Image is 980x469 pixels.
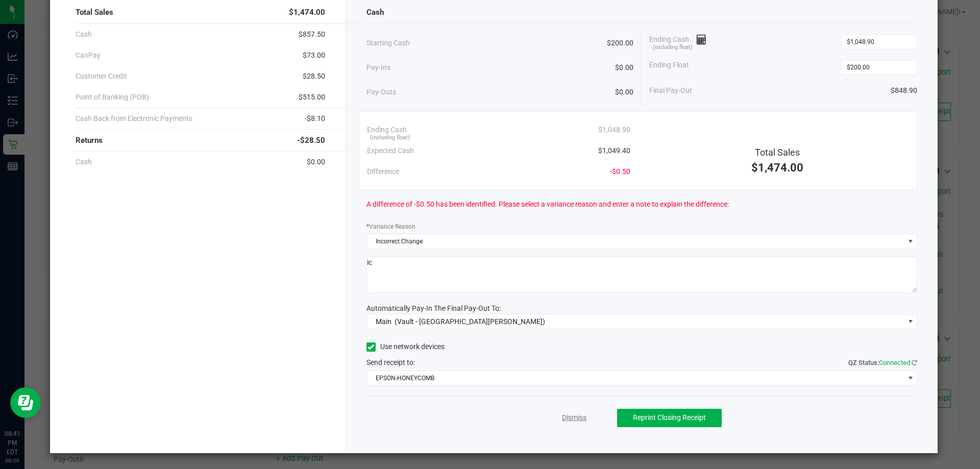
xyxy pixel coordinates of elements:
span: $0.00 [307,157,325,167]
span: Difference [367,166,399,177]
span: Ending Cash [649,34,706,50]
iframe: Resource center [10,387,41,418]
span: $848.90 [891,85,917,96]
span: $73.00 [303,50,325,61]
span: Total Sales [755,147,800,158]
a: Dismiss [562,412,586,423]
span: (including float) [370,134,410,142]
span: Main [376,317,391,326]
span: $0.00 [615,87,633,97]
span: $28.50 [303,71,325,82]
span: Cash [76,157,92,167]
span: Ending Cash [367,125,407,135]
span: Customer Credit [76,71,127,82]
span: Reprint Closing Receipt [633,413,706,422]
span: Starting Cash [366,38,410,48]
span: CanPay [76,50,101,61]
button: Reprint Closing Receipt [617,409,722,427]
span: EPSON-HONEYCOMB [367,371,904,385]
span: $1,474.00 [289,7,325,18]
span: $0.00 [615,62,633,73]
span: Total Sales [76,7,113,18]
span: Final Pay-Out [649,85,692,96]
span: Connected [879,359,910,366]
span: Cash [366,7,384,18]
span: -$28.50 [297,135,325,146]
span: Send receipt to: [366,358,415,366]
span: (including float) [653,43,693,52]
span: (Vault - [GEOGRAPHIC_DATA][PERSON_NAME]) [395,317,545,326]
span: Ending Float [649,60,689,75]
label: Variance Reason [366,222,415,231]
label: Use network devices [366,341,445,352]
span: Pay-Outs [366,87,396,97]
span: Cash Back from Electronic Payments [76,113,192,124]
span: Point of Banking (POB) [76,92,149,103]
span: Cash [76,29,92,40]
span: Incorrect Change [367,234,904,249]
span: Pay-Ins [366,62,390,73]
span: $857.50 [299,29,325,40]
span: $1,048.90 [598,125,630,135]
span: -$8.10 [305,113,325,124]
span: Expected Cash [367,145,414,156]
span: QZ Status: [848,359,917,366]
span: Automatically Pay-In The Final Pay-Out To: [366,304,501,312]
span: $515.00 [299,92,325,103]
span: $1,049.40 [598,145,630,156]
span: $1,474.00 [751,161,803,174]
div: Returns [76,130,325,152]
span: $200.00 [607,38,633,48]
span: A difference of -$0.50 has been identified. Please select a variance reason and enter a note to e... [366,199,729,210]
span: -$0.50 [610,166,630,177]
